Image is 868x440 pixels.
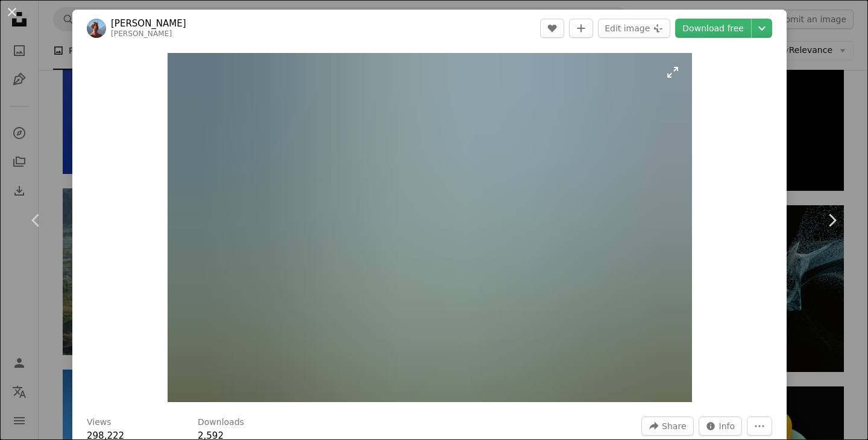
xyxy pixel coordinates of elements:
[747,417,772,436] button: More Actions
[569,19,593,38] button: Add to Collection
[752,19,772,38] button: Choose download size
[598,19,670,38] button: Edit image
[111,29,172,38] a: [PERSON_NAME]
[641,417,693,436] button: Share this image
[168,53,692,402] button: Zoom in on this image
[796,163,868,278] a: Next
[719,417,735,435] span: Info
[198,417,244,429] h3: Downloads
[111,17,186,29] a: [PERSON_NAME]
[699,417,743,436] button: Stats about this image
[662,417,686,435] span: Share
[87,19,106,38] img: Go to Gian-Carlo Zimmermann's profile
[168,53,692,402] img: a view of a valley with a lot of trees
[675,19,751,38] a: Download free
[87,417,112,429] h3: Views
[540,19,564,38] button: Like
